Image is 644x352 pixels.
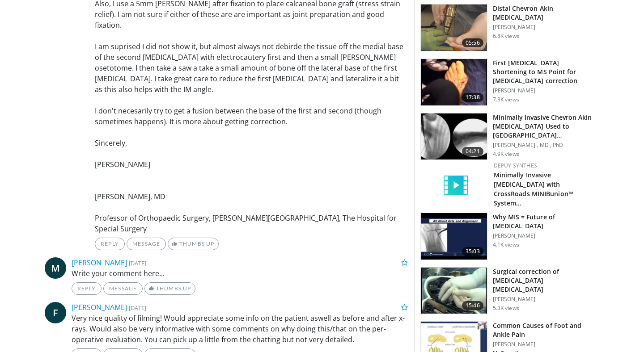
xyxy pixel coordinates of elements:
p: [PERSON_NAME] [493,232,593,239]
a: 17:38 First [MEDICAL_DATA] Shortening to MS Point for [MEDICAL_DATA] correction [PERSON_NAME] 7.3... [420,59,593,106]
a: 05:56 Distal Chevron Akin [MEDICAL_DATA] [PERSON_NAME] 6.8K views [420,4,593,51]
a: Thumbs Up [168,238,218,250]
p: 6.8K views [493,33,519,40]
img: xX2wXF35FJtYfXNX5hMDoxOjBrOw-uIx_1.150x105_q85_crop-smart_upscale.jpg [421,59,487,105]
p: [PERSON_NAME] [493,341,593,348]
h3: First [MEDICAL_DATA] Shortening to MS Point for [MEDICAL_DATA] correction [493,59,593,85]
a: Message [127,238,166,250]
p: 5.3K views [493,305,519,312]
a: 15:46 Surgical correction of [MEDICAL_DATA] [MEDICAL_DATA] [PERSON_NAME] 5.3K views [420,267,593,314]
h3: Minimally Invasive Chevron Akin [MEDICAL_DATA] Used to [GEOGRAPHIC_DATA]… [493,113,593,140]
p: Very nice quality of filming! Would appreciate some info on the patient aswell as before and afte... [72,313,408,345]
h3: Common Causes of Foot and Ankle Pain [493,321,593,339]
a: Minimally Invasive [MEDICAL_DATA] with CrossRoads MINIBunion™ System… [494,171,573,207]
img: _uLx7NeC-FsOB8GH5hMDoxOjBrOw-uIx_1.150x105_q85_crop-smart_upscale.jpg [421,268,487,314]
p: Write your comment here... [72,268,408,279]
img: abb9f310-2826-487f-ae75-9336bcd83bb7.150x105_q85_crop-smart_upscale.jpg [421,4,487,51]
span: 15:46 [462,301,483,310]
span: 04:21 [462,147,483,156]
h3: Surgical correction of [MEDICAL_DATA] [MEDICAL_DATA] [493,267,593,294]
a: [PERSON_NAME] [72,302,127,312]
img: d2ad2a79-9ed4-4a84-b0ca-be5628b646eb.150x105_q85_crop-smart_upscale.jpg [421,213,487,260]
img: video_placeholder_short.svg [422,162,489,209]
a: Reply [72,282,102,295]
a: Thumbs Up [144,282,195,295]
a: DePuy Synthes [494,162,537,169]
p: [PERSON_NAME] [493,24,593,31]
a: 35:03 Why MIS = Future of [MEDICAL_DATA] [PERSON_NAME] 4.1K views [420,213,593,260]
span: 17:38 [462,93,483,102]
h3: Why MIS = Future of [MEDICAL_DATA] [493,213,593,230]
a: Reply [95,238,125,250]
span: 35:03 [462,247,483,256]
a: F [45,302,66,323]
p: [PERSON_NAME] [493,296,593,303]
span: 05:56 [462,38,483,47]
p: 4.9K views [493,151,519,158]
a: [PERSON_NAME] [72,258,127,268]
small: [DATE] [129,259,146,267]
img: e73f24f9-02ca-4bec-a641-813152ebe724.150x105_q85_crop-smart_upscale.jpg [421,113,487,160]
a: Message [103,282,143,295]
p: 7.3K views [493,96,519,103]
a: M [45,257,66,279]
p: 4.1K views [493,241,519,248]
p: [PERSON_NAME] [493,87,593,94]
small: [DATE] [129,304,146,312]
h3: Distal Chevron Akin [MEDICAL_DATA] [493,4,593,22]
a: 04:21 Minimally Invasive Chevron Akin [MEDICAL_DATA] Used to [GEOGRAPHIC_DATA]… [PERSON_NAME] , M... [420,113,593,160]
p: [PERSON_NAME] , MD , PhD [493,142,593,149]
